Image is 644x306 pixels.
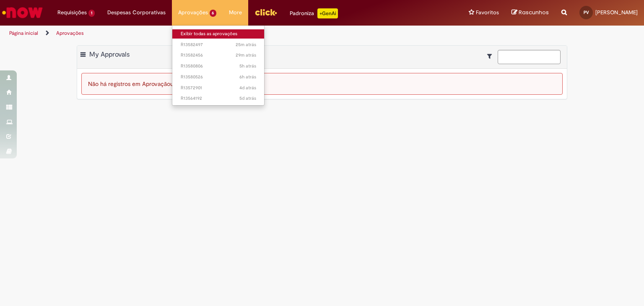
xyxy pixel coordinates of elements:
span: R13582497 [181,41,256,48]
span: usando este filtro [170,80,216,88]
span: Aprovações [178,8,208,17]
a: Aberto R13582497 : [172,40,265,49]
span: R13564192 [181,95,256,102]
span: [PERSON_NAME] [595,9,638,16]
span: 6h atrás [239,74,256,80]
span: R13582456 [181,52,256,59]
span: 5h atrás [239,63,256,69]
span: R13580526 [181,74,256,80]
span: Requisições [57,8,87,17]
a: Página inicial [9,30,38,36]
ul: Aprovações [172,25,265,106]
span: Despesas Corporativas [107,8,166,17]
a: Aprovações [56,30,84,36]
time: 27/09/2025 11:27:20 [239,85,256,91]
a: Aberto R13572901 : [172,83,265,93]
a: Aberto R13580806 : [172,62,265,71]
span: PV [584,10,589,15]
time: 26/09/2025 14:36:17 [239,95,256,101]
span: 25m atrás [236,41,256,48]
span: 6 [210,10,217,17]
time: 30/09/2025 10:36:29 [239,74,256,80]
a: Aberto R13582456 : [172,51,265,60]
span: Rascunhos [519,8,549,16]
span: 5d atrás [239,95,256,101]
a: Aberto R13580526 : [172,73,265,82]
span: R13580806 [181,63,256,70]
time: 30/09/2025 11:15:41 [239,63,256,69]
span: 29m atrás [236,52,256,58]
i: Mostrar filtros para: Suas Solicitações [487,53,496,59]
div: Padroniza [290,8,338,18]
img: click_logo_yellow_360x200.png [254,6,277,18]
ul: Trilhas de página [6,26,423,41]
span: R13572901 [181,85,256,91]
a: Exibir todas as aprovações [172,29,265,39]
div: Não há registros em Aprovação [81,73,563,95]
span: My Approvals [89,50,130,59]
span: 1 [88,10,95,17]
p: +GenAi [317,8,338,18]
span: More [229,8,242,17]
a: Aberto R13564192 : [172,94,265,103]
img: ServiceNow [1,4,44,21]
span: 4d atrás [239,85,256,91]
span: Favoritos [476,8,499,17]
a: Rascunhos [512,9,549,17]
